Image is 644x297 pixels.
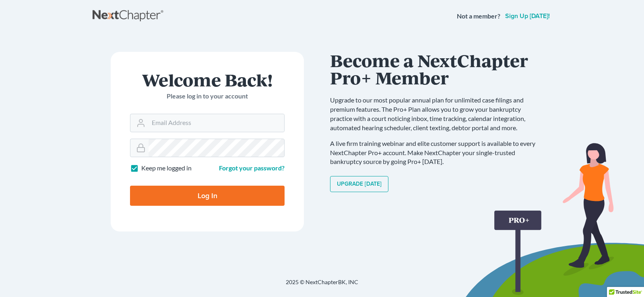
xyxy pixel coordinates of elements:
h1: Become a NextChapter Pro+ Member [330,52,543,86]
label: Keep me logged in [141,164,192,173]
input: Email Address [149,114,284,132]
input: Log In [130,186,285,206]
strong: Not a member? [457,12,500,21]
p: Please log in to your account [130,92,285,101]
a: Upgrade [DATE] [330,176,388,192]
div: 2025 © NextChapterBK, INC [93,278,551,293]
p: Upgrade to our most popular annual plan for unlimited case filings and premium features. The Pro+... [330,96,543,132]
h1: Welcome Back! [130,71,285,88]
a: Sign up [DATE]! [504,13,551,19]
a: Forgot your password? [219,164,285,172]
p: A live firm training webinar and elite customer support is available to every NextChapter Pro+ ac... [330,139,543,167]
